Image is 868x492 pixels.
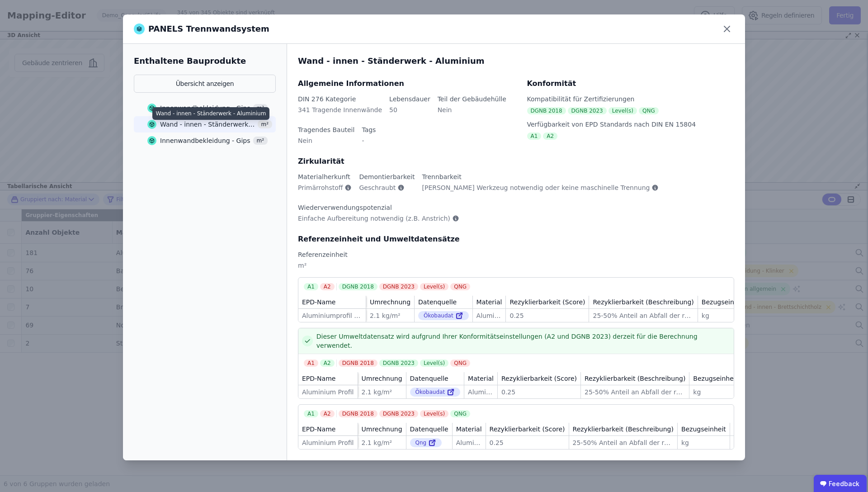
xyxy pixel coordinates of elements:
div: Bezugseinheit [693,374,738,383]
div: PANELS Trennwandsystem [134,23,269,35]
div: DGNB 2023 [379,360,418,367]
div: Umrechnung [362,425,402,434]
div: kg [702,311,746,320]
div: Umrechnung [370,298,410,307]
div: Material [468,374,494,383]
div: Innenwandbekleidung - Gips [160,104,250,113]
div: Nein [438,105,506,122]
div: Aluminium [468,388,494,397]
div: Level(s) [420,360,448,367]
div: 2.1 kg/m² [370,311,410,320]
div: Umrechnung [362,374,402,383]
div: DGNB 2018 [339,410,377,417]
div: kg [681,438,726,447]
div: A2 [320,360,335,367]
div: 1 [734,438,780,447]
div: 0.25 [501,388,577,397]
div: Kompatibilität für Zertifizierungen [527,95,735,104]
div: Trennbarkeit [422,172,659,181]
div: Datenquelle [418,298,457,307]
div: 2.1 kg/m² [362,438,402,447]
div: Material [456,425,482,434]
div: Qng [410,438,442,447]
div: A1 [304,410,318,417]
div: Wand - innen - Ständerwerk - Aluminium [298,55,734,67]
div: A2 [543,132,557,140]
div: DGNB 2018 [527,107,566,114]
div: Level(s) [609,107,637,114]
div: Level(s) [420,283,448,290]
div: Aluminium [456,438,482,447]
div: m² [298,261,734,277]
div: Allgemeine Informationen [298,78,516,89]
div: Aluminium Profil [302,388,354,397]
div: DGNB 2023 [379,410,418,417]
div: 0.25 [509,311,585,320]
div: DGNB 2018 [339,283,377,290]
div: 2.1 kg/m² [362,388,402,397]
div: Referenzgröße [734,425,780,434]
div: Ökobaudat [418,311,469,320]
div: Innenwandbekleidung - Gips [160,136,250,145]
span: Dieser Umweltdatensatz wird aufgrund Ihrer Konformitätseinstellungen (A2 und DGNB 2023) derzeit f... [316,332,730,350]
div: QNG [450,283,470,290]
div: Lebensdauer [389,95,430,104]
div: Referenzeinheit [298,250,734,259]
div: Rezyklierbarkeit (Score) [509,298,585,307]
span: Einfache Aufbereitung notwendig (z.B. Anstrich) [298,214,450,223]
div: A1 [304,283,318,290]
div: Aluminium [476,311,502,320]
span: m² [258,120,273,128]
div: Datenquelle [410,425,448,434]
span: Primärrohstoff [298,183,343,192]
div: Materialherkunft [298,172,352,181]
div: EPD-Name [302,425,335,434]
span: [PERSON_NAME] Werkzeug notwendig oder keine maschinelle Trennung [422,183,650,192]
div: Tags [362,125,376,134]
div: Material [476,298,502,307]
div: Verfügbarkeit von EPD Standards nach DIN EN 15804 [527,120,735,129]
div: Rezyklierbarkeit (Score) [490,425,565,434]
div: Ökobaudat [410,388,461,397]
div: Bezugseinheit [702,298,746,307]
span: m² [253,137,268,145]
div: Enthaltene Bauprodukte [134,55,276,67]
div: Rezyklierbarkeit (Beschreibung) [593,298,693,307]
div: Rezyklierbarkeit (Beschreibung) [573,425,674,434]
div: Wand - innen - Ständerwerk - Aluminium [160,120,255,129]
div: Rezyklierbarkeit (Score) [501,374,577,383]
div: Nein [298,136,354,152]
div: Rezyklierbarkeit (Beschreibung) [585,374,685,383]
div: Aluminiumprofil pressblank [302,311,362,320]
div: A1 [527,132,542,140]
div: A2 [320,283,335,290]
span: Geschraubt [359,183,396,192]
button: Übersicht anzeigen [134,75,276,93]
div: Teil der Gebäudehülle [438,95,506,104]
div: Demontierbarkeit [359,172,415,181]
div: A1 [304,360,318,367]
div: - [362,136,376,152]
div: DIN 276 Kategorie [298,95,382,104]
div: EPD-Name [302,374,335,383]
div: EPD-Name [302,298,335,307]
div: Wiederverwendungspotenzial [298,203,459,212]
div: Konformität [527,78,735,89]
div: DGNB 2018 [339,360,377,367]
div: Level(s) [420,410,448,417]
div: DGNB 2023 [379,283,418,290]
div: 25-50% Anteil an Abfall der recycled wird [573,438,674,447]
div: 0.25 [490,438,565,447]
div: Datenquelle [410,374,448,383]
div: Zirkularität [298,156,734,167]
div: DGNB 2023 [568,107,607,114]
div: Referenzeinheit und Umweltdatensätze [298,234,734,245]
div: QNG [639,107,659,114]
div: kg [693,388,738,397]
div: Tragendes Bauteil [298,125,354,134]
div: QNG [450,360,470,367]
div: 25-50% Anteil an Abfall der recycled wird [585,388,685,397]
span: m² [253,104,268,112]
div: QNG [450,410,470,417]
div: Aluminium Profil [302,438,354,447]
